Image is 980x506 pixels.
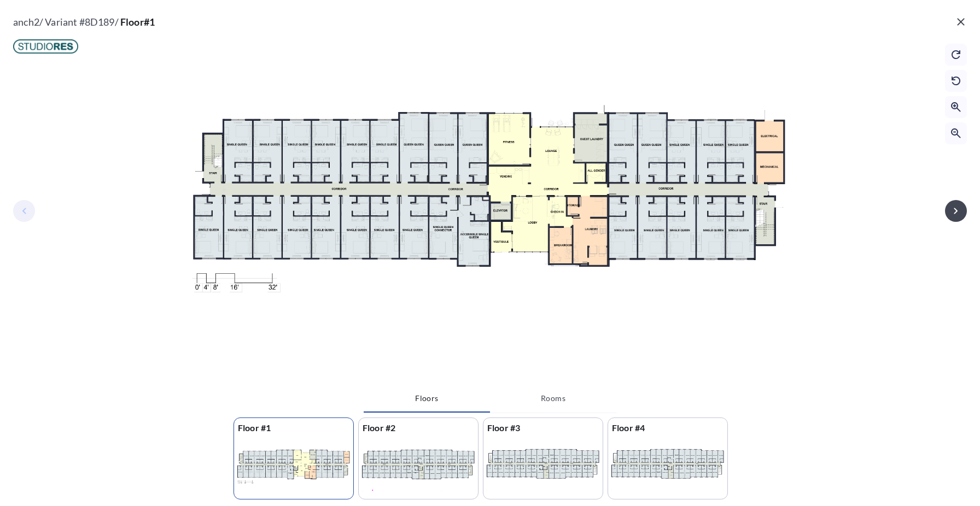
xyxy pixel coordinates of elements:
img: floorplanBranLogoPlug [13,39,78,54]
button: Floors [364,385,490,413]
p: Floor #3 [483,418,603,438]
p: Floor #2 [359,418,478,438]
p: Floor #1 [234,418,353,438]
p: Floor #4 [608,418,727,438]
button: Rooms [490,385,616,411]
span: Floor#1 [120,16,155,28]
p: anch2 / Variant # 8D189 / [13,13,155,33]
